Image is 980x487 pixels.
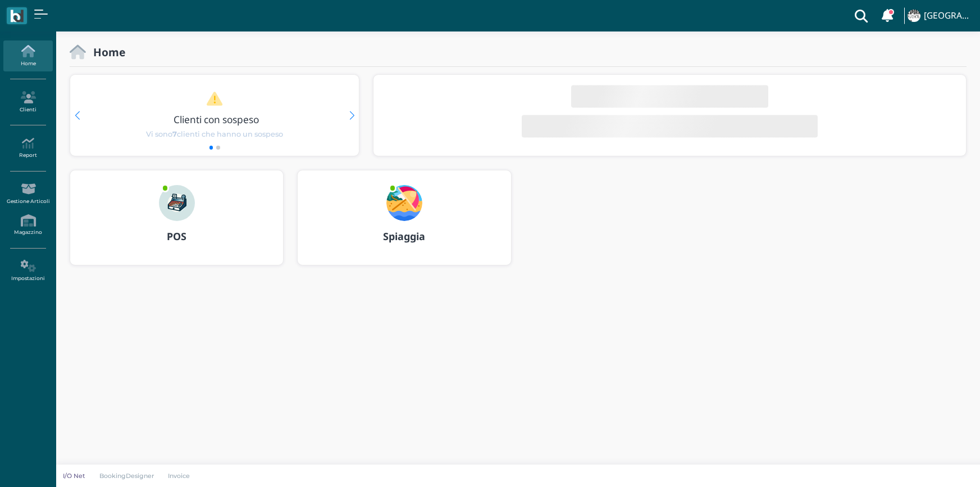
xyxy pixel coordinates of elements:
[86,46,125,58] h2: Home
[297,170,511,279] a: ... Spiaggia
[349,111,354,120] div: Next slide
[94,114,340,125] h3: Clienti con sospeso
[3,40,52,71] a: Home
[3,255,52,286] a: Impostazioni
[900,452,970,477] iframe: Help widget launcher
[70,75,359,156] div: 1 / 2
[70,170,284,279] a: ... POS
[383,229,425,243] b: Spiaggia
[75,111,80,120] div: Previous slide
[3,133,52,164] a: Report
[167,229,186,243] b: POS
[906,2,973,29] a: ... [GEOGRAPHIC_DATA]
[172,130,177,138] b: 7
[3,178,52,209] a: Gestione Articoli
[159,185,195,221] img: ...
[908,10,920,22] img: ...
[92,91,338,139] a: Clienti con sospeso Vi sono7clienti che hanno un sospeso
[924,11,973,21] h4: [GEOGRAPHIC_DATA]
[3,210,52,241] a: Magazzino
[3,87,52,118] a: Clienti
[146,129,283,139] span: Vi sono clienti che hanno un sospeso
[386,185,422,221] img: ...
[10,10,23,22] img: logo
